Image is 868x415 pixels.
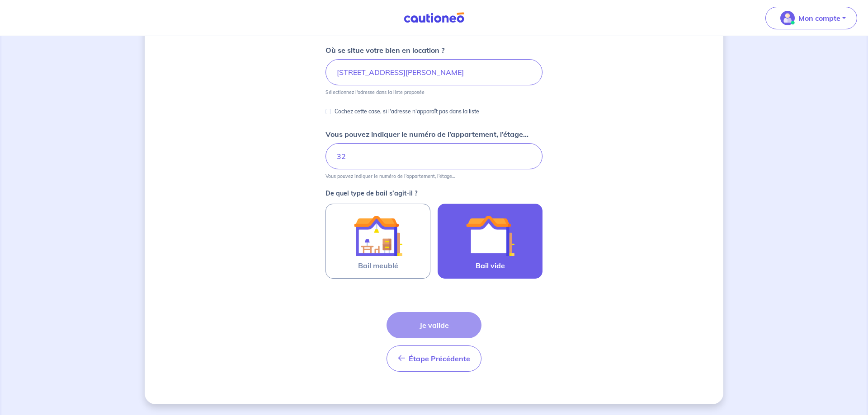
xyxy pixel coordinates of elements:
p: Cochez cette case, si l'adresse n'apparaît pas dans la liste [335,106,479,117]
span: Étape Précédente [409,354,470,363]
p: Sélectionnez l'adresse dans la liste proposée [325,89,425,95]
img: Cautioneo [400,12,468,23]
img: illu_account_valid_menu.svg [780,11,795,25]
input: 2 rue de paris, 59000 lille [325,59,542,85]
input: Appartement 2 [325,143,542,169]
button: Étape Précédente [387,345,481,372]
button: illu_account_valid_menu.svgMon compte [765,7,857,29]
p: De quel type de bail s’agit-il ? [325,190,542,196]
p: Vous pouvez indiquer le numéro de l’appartement, l’étage... [325,129,528,140]
p: Vous pouvez indiquer le numéro de l’appartement, l’étage... [325,173,455,179]
p: Mon compte [798,13,840,23]
span: Bail vide [476,260,505,271]
span: Bail meublé [358,260,398,271]
img: illu_empty_lease.svg [466,211,514,260]
img: illu_furnished_lease.svg [354,211,402,260]
p: Où se situe votre bien en location ? [325,45,444,56]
